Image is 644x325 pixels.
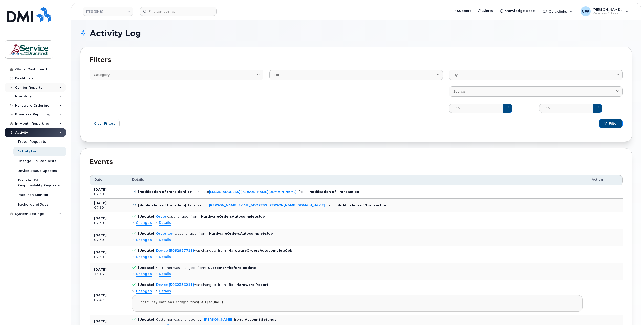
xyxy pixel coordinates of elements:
[90,70,263,80] a: Category
[599,119,623,128] button: Filter
[94,177,102,182] span: Date
[449,104,503,113] input: MM/DD/YYYY
[539,104,593,113] input: MM/DD/YYYY
[94,319,107,323] b: [DATE]
[138,203,186,207] b: [Notification of transition]
[156,249,216,252] div: was changed
[299,190,307,194] span: from:
[159,238,171,242] span: Details
[212,300,223,304] strong: [DATE]
[199,232,207,235] span: from:
[197,318,202,321] span: by:
[94,293,107,297] b: [DATE]
[94,233,107,237] b: [DATE]
[138,318,154,321] b: [Update]
[274,72,280,77] span: For
[209,232,273,235] b: HardwareOrdersAutocompleteJob
[208,266,256,270] b: Customer#before_update
[269,70,443,80] a: For
[156,215,166,218] a: Order
[234,318,243,321] span: from:
[90,56,623,64] h2: Filters
[209,203,325,207] a: [PERSON_NAME][EMAIL_ADDRESS][PERSON_NAME][DOMAIN_NAME]
[503,104,512,113] button: Choose Date
[94,268,107,271] b: [DATE]
[587,175,623,185] th: Action
[156,215,188,218] div: was changed
[198,300,208,304] strong: [DATE]
[94,250,107,254] b: [DATE]
[94,272,123,276] div: 13:16
[218,249,227,252] span: from:
[309,190,359,194] b: Notification of Transaction
[90,119,120,128] button: Clear Filters
[209,190,297,194] a: [EMAIL_ADDRESS][PERSON_NAME][DOMAIN_NAME]
[197,266,206,270] span: from:
[94,216,107,220] b: [DATE]
[132,177,144,182] span: Details
[94,121,115,126] span: Clear Filters
[159,220,171,225] span: Details
[188,190,297,194] div: Email sent to
[156,318,195,321] div: Customer was changed
[188,203,325,207] div: Email sent to
[94,298,123,302] div: 07:47
[156,232,175,235] a: OrderItem
[229,249,292,252] b: HardwareOrdersAutocompleteJob
[609,121,618,126] span: Filter
[94,255,123,259] div: 07:30
[229,283,268,287] b: Bell Hardware Report
[204,318,232,321] a: [PERSON_NAME]
[245,318,276,321] b: Account Settings
[137,300,577,304] div: Eligibility Date was changed from to
[453,72,458,77] span: By
[138,249,154,252] b: [Update]
[190,215,199,218] span: from:
[218,283,227,287] span: from:
[136,238,152,242] span: Changes
[201,215,265,218] b: HardwareOrdersAutocompleteJob
[94,205,123,210] div: 07:30
[94,238,123,242] div: 07:30
[138,215,154,218] b: [Update]
[156,266,195,270] div: Customer was changed
[136,272,152,276] span: Changes
[449,86,623,97] a: Source
[94,72,110,77] span: Category
[156,283,216,287] div: was changed
[156,232,197,235] div: was changed
[90,157,623,167] div: Events
[159,289,171,294] span: Details
[453,89,465,94] span: Source
[90,30,141,37] span: Activity Log
[136,255,152,259] span: Changes
[138,266,154,270] b: [Update]
[449,70,623,80] a: By
[136,289,152,294] span: Changes
[159,272,171,276] span: Details
[159,255,171,259] span: Details
[138,283,154,287] b: [Update]
[94,188,107,191] b: [DATE]
[94,221,123,225] div: 07:30
[138,232,154,235] b: [Update]
[156,249,194,252] a: Device (5062927711)
[593,104,603,113] button: Choose Date
[94,192,123,196] div: 07:30
[327,203,335,207] span: from:
[94,201,107,205] b: [DATE]
[138,190,186,194] b: [Notification of transition]
[337,203,387,207] b: Notification of Transaction
[156,283,194,287] a: Device (5062336211)
[136,220,152,225] span: Changes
